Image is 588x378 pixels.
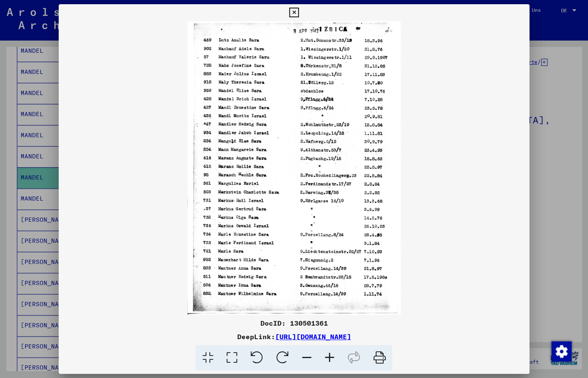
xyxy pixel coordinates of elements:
img: 001.jpg [59,21,529,315]
div: DocID: 130501361 [59,318,529,328]
div: DeepLink: [59,332,529,342]
img: Zustimmung ändern [551,341,572,362]
a: [URL][DOMAIN_NAME] [275,332,351,341]
div: Zustimmung ändern [551,341,571,361]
